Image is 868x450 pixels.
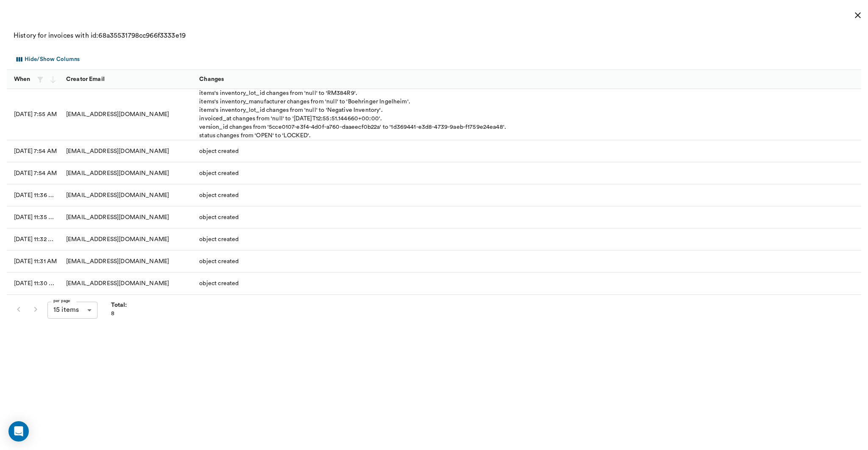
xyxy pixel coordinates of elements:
div: version_id changes from '5cce0107-e3f4-4d0f-a760-daaeecf0b22a' to '1d369441-e3d8-4739-9aeb-f1759e... [199,123,506,131]
div: Created [199,147,239,156]
div: items's inventory_lot_id changes from 'null' to 'RM384R9'. [199,89,506,97]
div: [EMAIL_ADDRESS][DOMAIN_NAME] [62,228,195,250]
div: Changes [199,67,224,91]
label: per page [53,298,70,304]
div: 8 [111,301,127,318]
div: Created [199,279,239,288]
div: 08/18/25 11:36 AM [14,191,58,200]
div: object created [199,235,239,244]
strong: When [14,76,31,82]
div: items's inventory_manufacturer changes from 'null' to 'Boehringer Ingelheim'. [199,97,506,106]
div: object created [199,147,239,156]
div: Changes [195,70,861,89]
div: object created [199,213,239,222]
div: History for invoices with id:68a35531798cc966f3333e19 [14,31,854,41]
strong: Creator Email [66,76,105,82]
div: 08/18/25 11:35 AM [14,213,58,222]
div: Created [199,169,239,178]
div: Created [199,191,239,200]
div: Created [199,235,239,244]
div: [EMAIL_ADDRESS][DOMAIN_NAME] [62,89,195,140]
div: 08/18/25 11:30 AM [14,279,58,288]
div: Created [199,213,239,222]
div: Open Intercom Messenger [8,421,29,442]
div: Created [199,257,239,266]
div: [EMAIL_ADDRESS][DOMAIN_NAME] [62,162,195,184]
button: Select columns [12,53,82,66]
strong: Total: [111,302,127,308]
div: status changes from 'OPEN' to 'LOCKED'. [199,131,506,140]
div: object created [199,257,239,266]
div: [EMAIL_ADDRESS][DOMAIN_NAME] [62,184,195,206]
div: 15 items [47,302,97,319]
div: items's inventory_lot_id changes from 'null' to 'Negative Inventory'. [199,106,506,114]
div: invoiced_at changes from 'null' to '[DATE]T12:55:51.144660+00:00'. [199,114,506,123]
div: 08/21/25 7:54 AM [14,147,57,156]
div: object created [199,191,239,200]
div: 08/21/25 7:55 AM [14,110,57,119]
div: 08/18/25 11:32 AM [14,235,58,244]
div: 08/21/25 7:54 AM [14,169,57,178]
div: [EMAIL_ADDRESS][DOMAIN_NAME] [62,272,195,294]
div: [EMAIL_ADDRESS][DOMAIN_NAME] [62,206,195,228]
div: 08/18/25 11:31 AM [14,257,57,266]
div: object created [199,279,239,288]
div: [EMAIL_ADDRESS][DOMAIN_NAME] [62,250,195,272]
div: object created [199,169,239,178]
button: Sort [840,73,852,85]
div: [EMAIL_ADDRESS][DOMAIN_NAME] [62,140,195,162]
button: close [849,7,866,24]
